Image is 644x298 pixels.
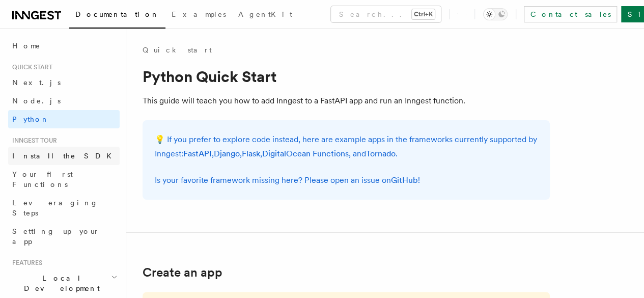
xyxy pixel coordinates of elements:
a: Install the SDK [8,147,120,165]
span: Features [8,259,42,267]
a: Django [214,149,240,158]
a: Your first Functions [8,165,120,194]
a: Next.js [8,73,120,92]
span: Leveraging Steps [12,199,98,217]
p: Is your favorite framework missing here? Please open an issue on ! [155,173,538,187]
span: Next.js [12,78,61,87]
a: Examples [165,3,232,28]
span: Node.js [12,97,61,105]
a: Home [8,37,120,55]
a: DigitalOcean Functions [262,149,349,158]
button: Search...Ctrl+K [331,6,441,22]
span: AgentKit [238,10,292,18]
a: Contact sales [524,6,617,22]
a: Setting up your app [8,222,120,251]
a: Flask [242,149,260,158]
span: Quick start [8,63,52,71]
span: Install the SDK [12,152,118,160]
p: This guide will teach you how to add Inngest to a FastAPI app and run an Inngest function. [143,94,550,108]
span: Python [12,115,49,123]
span: Inngest tour [8,137,57,145]
h1: Python Quick Start [143,67,550,86]
a: FastAPI [183,149,212,158]
span: Documentation [75,10,159,18]
span: Home [12,41,41,51]
button: Local Development [8,269,120,297]
span: Local Development [8,273,111,293]
a: GitHub [391,175,418,185]
kbd: Ctrl+K [412,9,435,19]
a: Quick start [143,45,212,55]
a: Node.js [8,92,120,110]
button: Toggle dark mode [483,8,508,20]
a: Python [8,110,120,128]
span: Your first Functions [12,170,73,188]
a: Leveraging Steps [8,194,120,222]
span: Setting up your app [12,227,100,246]
p: 💡 If you prefer to explore code instead, here are example apps in the frameworks currently suppor... [155,132,538,161]
a: Create an app [143,265,222,280]
a: AgentKit [232,3,298,28]
a: Tornado [366,149,396,158]
a: Documentation [69,3,165,29]
span: Examples [172,10,226,18]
